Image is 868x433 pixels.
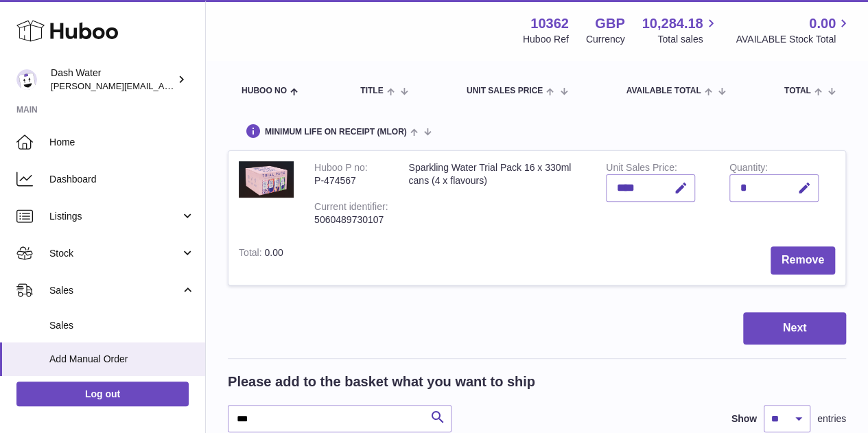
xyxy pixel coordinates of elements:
[51,80,275,91] span: [PERSON_NAME][EMAIL_ADDRESS][DOMAIN_NAME]
[606,162,677,176] label: Unit Sales Price
[784,86,811,95] span: Total
[49,319,195,332] span: Sales
[595,14,624,33] strong: GBP
[657,33,718,46] span: Total sales
[49,210,180,223] span: Listings
[736,33,852,46] span: AVAILABLE Stock Total
[817,412,846,425] span: entries
[467,86,543,95] span: Unit Sales Price
[642,14,703,33] span: 10,284.18
[49,353,195,366] span: Add Manual Order
[239,247,264,261] label: Total
[49,284,180,297] span: Sales
[314,201,388,215] div: Current identifier
[771,246,835,274] button: Remove
[809,14,836,33] span: 0.00
[314,213,388,226] div: 5060489730107
[16,69,37,90] img: james@dash-water.com
[16,382,189,406] a: Log out
[314,162,368,176] div: Huboo P no
[49,136,195,149] span: Home
[731,412,757,425] label: Show
[228,373,535,391] h2: Please add to the basket what you want to ship
[242,86,287,95] span: Huboo no
[530,14,569,33] strong: 10362
[239,161,294,198] img: Sparkling Water Trial Pack 16 x 330ml cans (4 x flavours)
[586,33,625,46] div: Currency
[736,14,852,46] a: 0.00 AVAILABLE Stock Total
[523,33,569,46] div: Huboo Ref
[49,173,195,186] span: Dashboard
[626,86,701,95] span: AVAILABLE Total
[49,247,180,260] span: Stock
[743,312,846,344] button: Next
[642,14,718,46] a: 10,284.18 Total sales
[314,174,388,187] div: P-474567
[51,67,174,93] div: Dash Water
[360,86,383,95] span: Title
[264,247,283,258] span: 0.00
[398,151,596,236] td: Sparkling Water Trial Pack 16 x 330ml cans (4 x flavours)
[265,128,407,137] span: Minimum Life On Receipt (MLOR)
[729,162,768,176] label: Quantity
